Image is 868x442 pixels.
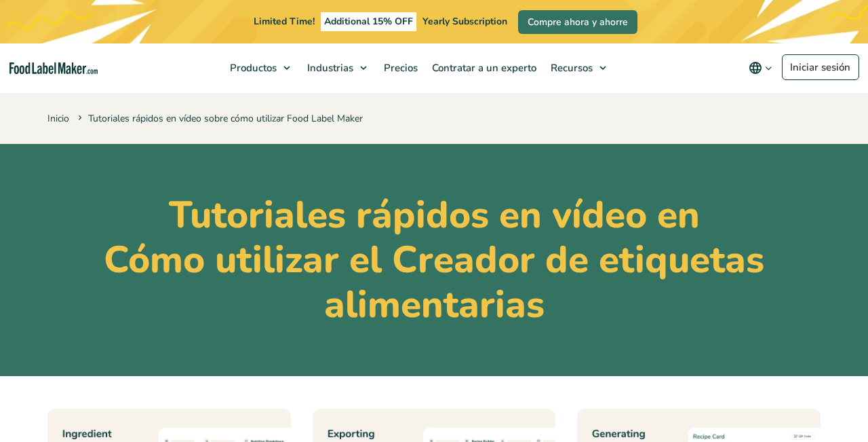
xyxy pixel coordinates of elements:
[47,112,69,125] a: Inicio
[223,43,297,92] a: Productos
[226,61,278,75] span: Productos
[75,112,363,125] span: Tutoriales rápidos en vídeo sobre cómo utilizar Food Label Maker
[422,15,507,28] span: Yearly Subscription
[377,43,422,92] a: Precios
[321,12,416,31] span: Additional 15% OFF
[47,193,821,327] h1: Tutoriales rápidos en vídeo en Cómo utilizar el Creador de etiquetas alimentarias
[547,61,594,75] span: Recursos
[518,10,637,34] a: Compre ahora y ahorre
[425,43,540,92] a: Contratar a un experto
[544,43,613,92] a: Recursos
[254,15,315,28] span: Limited Time!
[782,54,859,80] a: Iniciar sesión
[303,61,355,75] span: Industrias
[300,43,374,92] a: Industrias
[428,61,538,75] span: Contratar a un experto
[380,61,419,75] span: Precios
